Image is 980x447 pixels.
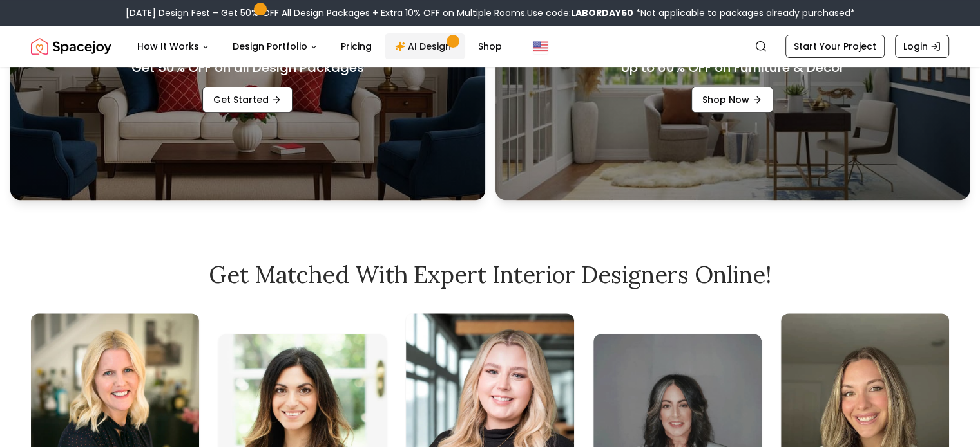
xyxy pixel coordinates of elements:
a: Login [895,35,949,58]
h4: Get 50% OFF on all Design Packages [131,59,364,77]
div: [DATE] Design Fest – Get 50% OFF All Design Packages + Extra 10% OFF on Multiple Rooms. [126,6,855,19]
button: Design Portfolio [222,33,328,59]
a: Spacejoy [31,33,111,59]
a: AI Design [385,33,465,59]
span: *Not applicable to packages already purchased* [633,6,855,19]
nav: Global [31,26,949,67]
img: United States [533,39,548,54]
a: Start Your Project [785,35,885,58]
a: Pricing [331,33,382,59]
img: Spacejoy Logo [31,33,111,59]
a: Shop [468,33,512,59]
a: Shop Now [691,87,773,113]
h2: Get Matched with Expert Interior Designers Online! [31,262,949,287]
span: Use code: [527,6,633,19]
a: Get Started [202,87,293,113]
nav: Main [127,33,512,59]
button: How It Works [127,33,220,59]
h4: Up to 60% OFF on Furniture & Decor [621,59,844,77]
b: LABORDAY50 [571,6,633,19]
